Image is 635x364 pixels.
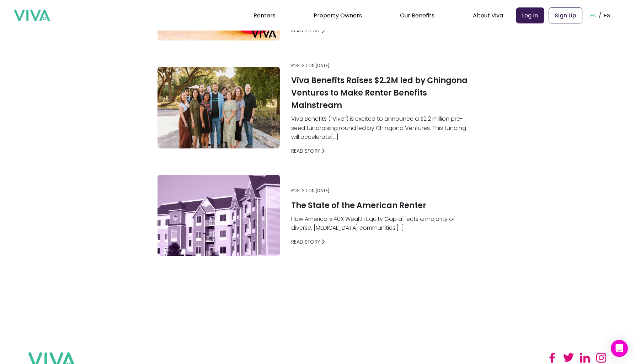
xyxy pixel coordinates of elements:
[563,352,574,363] img: twitter
[291,147,326,155] a: Read Story
[400,6,434,24] div: Our Benefits
[473,6,503,24] div: About Viva
[291,198,426,214] a: The State of the American Renter
[291,114,475,142] p: Viva Benefits (“Viva”) is excited to announce a $2.2 million pre-seed fundraising round led by Ch...
[549,7,582,23] a: Sign Up
[602,4,612,26] button: ES
[291,238,326,246] a: Read Story
[291,214,475,233] p: How America`s 40X Wealth Equity Gap affects a majority of diverse, [MEDICAL_DATA] communities.[...]
[158,67,280,148] img: Viva Benefits Raises $2.2M led by Chingona Ventures to Make Renter Benefits Mainstream
[291,188,329,194] p: Posted on [DATE]
[254,11,276,20] a: Renters
[291,27,326,34] a: Read Story
[320,148,326,154] img: arrow
[611,340,628,357] div: Open Intercom Messenger
[580,352,590,363] img: linked in
[320,28,326,34] img: arrow
[158,175,280,256] img: The State of the American Renter
[588,4,599,26] button: EN
[291,74,475,112] h1: Viva Benefits Raises $2.2M led by Chingona Ventures to Make Renter Benefits Mainstream
[291,199,426,212] h1: The State of the American Renter
[547,352,557,363] img: facebook
[320,239,326,245] img: arrow
[596,352,607,363] img: instagram
[291,73,475,114] a: Viva Benefits Raises $2.2M led by Chingona Ventures to Make Renter Benefits Mainstream
[291,63,329,69] p: Posted on [DATE]
[599,10,602,21] p: /
[516,7,544,23] a: Log In
[14,10,50,22] img: viva
[314,11,362,20] a: Property Owners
